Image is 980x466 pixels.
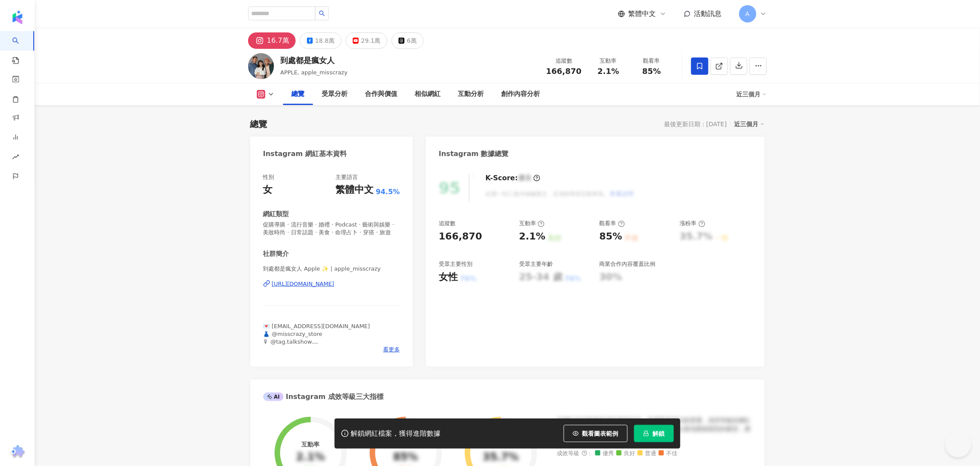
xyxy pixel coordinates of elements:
div: 成效等級 ： [557,450,752,457]
div: 女 [263,183,273,197]
div: Instagram 成效等級三大指標 [263,392,383,402]
span: 促購導購 · 流行音樂 · 婚禮 · Podcast · 藝術與娛樂 · 美妝時尚 · 日常話題 · 美食 · 命理占卜 · 穿搭 · 旅遊 [263,221,400,236]
div: 合作與價值 [365,89,398,99]
span: lock [643,431,649,437]
div: 性別 [263,173,275,181]
span: 到處都是瘋女人 Apple ✨ | apple_misscrazy [263,265,400,273]
div: 85% [393,451,418,463]
span: 普通 [638,450,657,457]
span: 優秀 [595,450,614,457]
button: 6萬 [392,32,424,49]
div: 16.7萬 [267,35,290,47]
a: [URL][DOMAIN_NAME] [263,280,400,288]
div: 觀看率 [600,220,625,227]
div: 6萬 [407,35,417,47]
div: [URL][DOMAIN_NAME] [272,280,335,288]
span: 解鎖 [653,430,665,437]
button: 解鎖 [634,425,674,442]
button: 18.8萬 [300,32,342,49]
div: 總覽 [292,89,305,99]
span: 活動訊息 [694,10,722,18]
button: 觀看圖表範例 [564,425,628,442]
span: 觀看圖表範例 [582,430,619,437]
div: 相似網紅 [415,89,441,99]
div: 18.8萬 [315,35,335,47]
div: 漲粉率 [680,220,705,227]
div: 解鎖網紅檔案，獲得進階數據 [351,429,441,438]
img: logo icon [10,10,24,24]
div: 追蹤數 [439,220,456,227]
span: rise [12,148,19,168]
span: 85% [642,67,661,76]
div: 網紅類型 [263,210,289,219]
div: 觀看率 [635,57,668,65]
div: 互動率 [592,57,625,65]
div: 主要語言 [336,173,358,181]
span: 166,870 [546,67,582,76]
div: 29.1萬 [361,35,380,47]
div: 到處都是瘋女人 [281,55,348,66]
div: K-Score : [485,173,540,183]
a: search [12,31,29,65]
div: 166,870 [439,230,482,243]
div: 受眾主要年齡 [519,260,553,268]
div: 受眾分析 [322,89,348,99]
img: KOL Avatar [248,53,274,79]
div: 近三個月 [737,87,767,101]
div: 總覽 [250,118,268,130]
div: 2.1% [519,230,546,243]
div: 該網紅的互動率和漲粉率都不錯，唯獨觀看率比較普通，為同等級的網紅的中低等級，效果不一定會好，但仍然建議可以發包開箱類型的案型，應該會比較有成效！ [557,416,752,442]
div: 最後更新日期：[DATE] [664,121,727,128]
div: 互動率 [519,220,545,227]
div: 互動分析 [458,89,484,99]
div: 35.7% [483,451,519,463]
span: A [746,9,750,19]
span: 看更多 [383,346,400,354]
span: 不佳 [659,450,678,457]
div: Instagram 網紅基本資料 [263,149,347,159]
span: 💌 [EMAIL_ADDRESS][DOMAIN_NAME] 👗 @misscrazy_store 🎙 @tag.talkshow 👇🏻 韓國ILKW燈具團購中💡 [263,323,370,353]
img: chrome extension [9,445,26,459]
div: 近三個月 [734,118,765,130]
div: 2.1% [296,451,325,463]
div: Instagram 數據總覽 [439,149,509,159]
span: 94.5% [376,187,400,197]
button: 29.1萬 [346,32,387,49]
span: 繁體中文 [629,9,656,19]
div: AI [263,393,284,401]
span: 2.1% [598,67,619,76]
div: 商業合作內容覆蓋比例 [600,260,656,268]
div: 繁體中文 [336,183,374,197]
div: 創作內容分析 [501,89,540,99]
div: 追蹤數 [546,57,582,65]
div: 受眾主要性別 [439,260,472,268]
span: 良好 [616,450,635,457]
div: 85% [600,230,622,243]
span: search [319,10,325,16]
button: 16.7萬 [248,32,296,49]
div: 女性 [439,271,458,284]
span: APPLE, apple_misscrazy [281,69,348,76]
div: 社群簡介 [263,249,289,259]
